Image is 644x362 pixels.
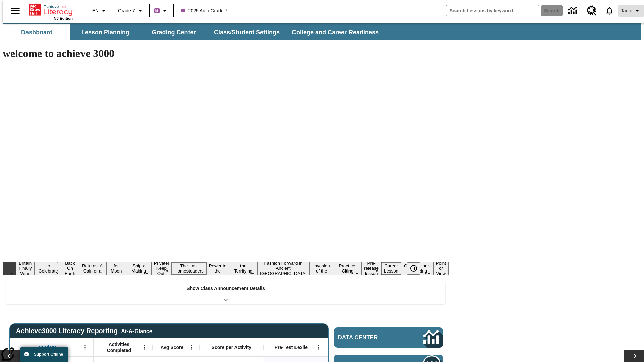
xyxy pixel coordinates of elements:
input: search field [446,5,539,16]
span: Score per Activity [212,344,252,350]
button: Lesson Planning [72,24,139,40]
button: Slide 14 Pre-release lesson [361,260,381,277]
a: Home [29,3,73,16]
button: Slide 6 Cruise Ships: Making Waves [126,257,151,280]
button: Slide 11 Fashion Forward in Ancient Rome [257,260,309,277]
button: Dashboard [3,24,70,40]
button: Class/Student Settings [209,24,285,40]
button: Slide 9 Solar Power to the People [206,257,229,280]
span: B [155,6,159,15]
span: Achieve3000 Literacy Reporting [16,327,152,335]
span: Data Center [338,334,401,341]
button: Slide 2 Get Ready to Celebrate Juneteenth! [35,257,62,280]
h1: welcome to achieve 3000 [3,47,449,60]
button: Slide 15 Career Lesson [381,262,401,275]
button: Profile/Settings [618,5,644,17]
button: Language: EN, Select a language [89,5,111,17]
button: Slide 7 Private! Keep Out! [151,260,172,277]
span: NJ Edition [54,16,73,20]
span: Student [39,344,56,350]
span: EN [92,7,99,14]
button: Slide 5 Time for Moon Rules? [106,257,126,280]
div: Home [29,2,73,20]
body: Maximum 600 characters Press Escape to exit toolbar Press Alt + F10 to reach toolbar [3,5,98,11]
button: Slide 16 The Constitution's Balancing Act [401,257,433,280]
button: Open side menu [5,1,25,21]
button: Slide 10 Attack of the Terrifying Tomatoes [229,257,257,280]
button: Lesson carousel, Next [624,350,644,362]
a: Notifications [601,2,618,19]
button: Grading Center [140,24,207,40]
div: SubNavbar [3,23,641,40]
button: Slide 8 The Last Homesteaders [172,262,206,275]
button: Open Menu [186,342,196,352]
button: Open Menu [139,342,149,352]
div: SubNavbar [3,24,385,40]
a: Data Center [564,2,583,20]
div: Show Class Announcement Details [6,281,445,304]
a: Resource Center, Will open in new tab [583,2,601,20]
span: Pre-Test Lexile [275,344,308,350]
div: At-A-Glance [121,327,152,335]
button: Slide 4 Free Returns: A Gain or a Drain? [78,257,106,280]
button: Slide 1 Britain Finally Wins [16,260,35,277]
button: Slide 13 Mixed Practice: Citing Evidence [334,257,362,280]
button: Slide 17 Point of View [433,260,449,277]
span: Avg Score [160,344,183,350]
button: Pause [407,262,420,275]
button: Open Menu [314,342,324,352]
button: Support Offline [20,347,68,362]
button: Boost Class color is purple. Change class color [152,5,171,17]
button: College and Career Readiness [286,24,384,40]
span: Activities Completed [97,341,141,353]
span: 2025 Auto Grade 7 [181,7,228,14]
span: Support Offline [34,352,63,357]
a: Data Center [334,327,443,348]
button: Slide 12 The Invasion of the Free CD [309,257,334,280]
button: Grade: Grade 7, Select a grade [115,5,147,17]
p: Show Class Announcement Details [186,285,265,292]
span: Grade 7 [118,7,135,14]
button: Open Menu [80,342,90,352]
span: Tauto [621,7,632,14]
button: Slide 3 Back On Earth [62,260,78,277]
div: Pause [407,262,427,275]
